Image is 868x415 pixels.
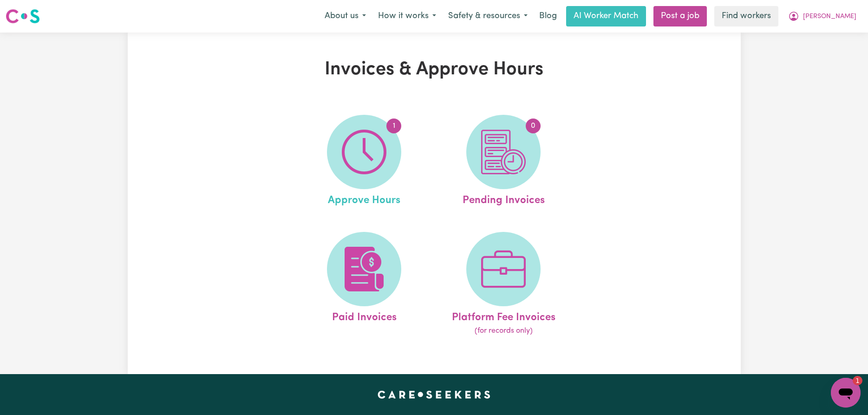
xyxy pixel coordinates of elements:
span: (for records only) [475,325,533,336]
h1: Invoices & Approve Hours [235,59,633,81]
span: Approve Hours [328,189,400,209]
span: 1 [386,119,401,133]
button: My Account [782,7,862,26]
a: Pending Invoices [437,115,570,209]
a: Approve Hours [297,115,431,209]
span: 0 [526,119,541,133]
a: Paid Invoices [297,232,431,337]
iframe: Button to launch messaging window, 1 unread message [831,378,861,408]
span: Platform Fee Invoices [452,306,555,326]
a: Find workers [714,6,778,26]
span: Paid Invoices [332,306,397,326]
a: Careseekers logo [6,6,40,27]
button: How it works [372,7,442,26]
a: Post a job [653,6,707,26]
span: [PERSON_NAME] [803,12,856,22]
span: Pending Invoices [463,189,545,209]
img: Careseekers logo [6,8,40,25]
a: Blog [534,6,562,26]
a: Platform Fee Invoices(for records only) [437,232,570,337]
iframe: Number of unread messages [844,376,862,385]
a: Careseekers home page [378,391,490,398]
button: Safety & resources [442,7,534,26]
a: AI Worker Match [566,6,646,26]
button: About us [319,7,372,26]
